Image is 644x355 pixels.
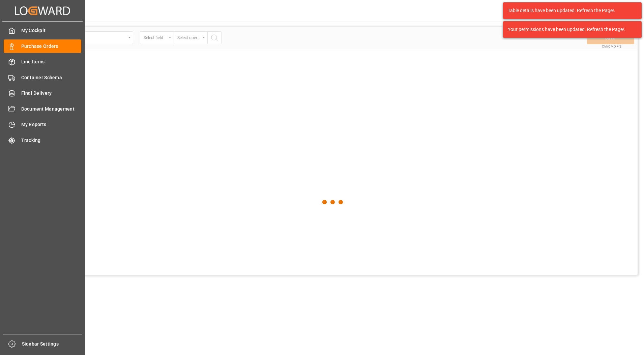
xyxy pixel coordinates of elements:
div: Table details have been updated. Refresh the Page!. [508,7,632,14]
a: My Cockpit [4,24,81,37]
div: Your permissions have been updated. Refresh the Page!. [508,26,632,33]
a: Tracking [4,134,81,147]
a: Document Management [4,102,81,115]
span: Line Items [21,58,82,65]
a: Line Items [4,55,81,68]
a: Container Schema [4,71,81,84]
span: Container Schema [21,74,82,81]
a: Final Delivery [4,87,81,100]
span: Document Management [21,106,82,113]
span: Purchase Orders [21,43,82,50]
span: Sidebar Settings [22,341,82,348]
span: My Cockpit [21,27,82,34]
a: My Reports [4,118,81,131]
span: Final Delivery [21,90,82,97]
span: My Reports [21,121,82,128]
span: Tracking [21,137,82,144]
a: Purchase Orders [4,39,81,53]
